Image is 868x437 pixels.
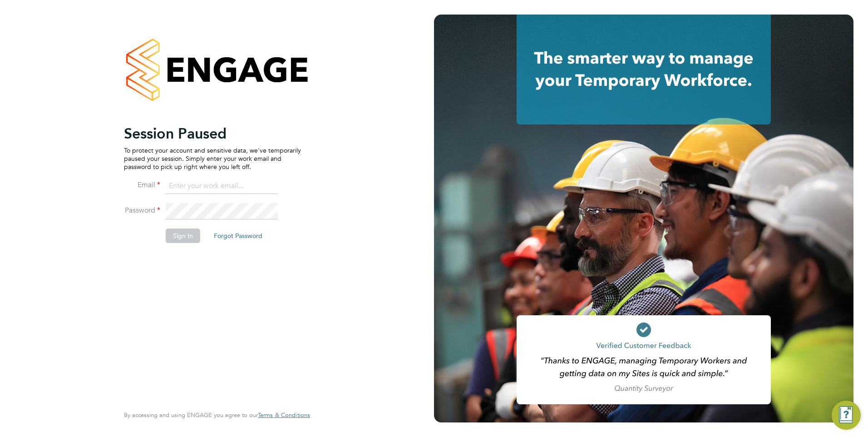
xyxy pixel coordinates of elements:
input: Enter your work email... [166,178,278,194]
a: Terms & Conditions [258,412,310,419]
p: To protect your account and sensitive data, we've temporarily paused your session. Simply enter y... [124,146,301,171]
label: Email [124,180,160,190]
h2: Session Paused [124,124,301,143]
span: By accessing and using ENGAGE you agree to our [124,411,310,419]
span: Terms & Conditions [258,411,310,419]
button: Sign In [166,228,200,243]
label: Password [124,206,160,215]
button: Forgot Password [207,228,270,243]
button: Engage Resource Center [832,401,861,430]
